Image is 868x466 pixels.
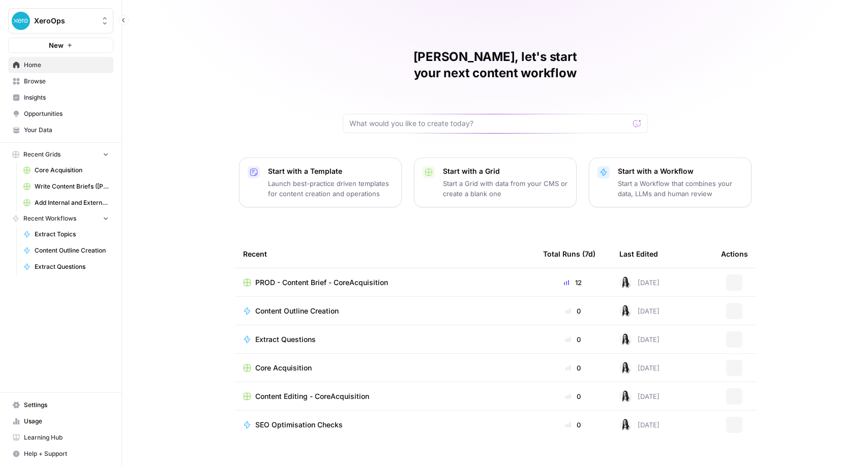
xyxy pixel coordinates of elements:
span: SEO Optimisation Checks [255,420,343,430]
p: Start with a Workflow [618,166,743,176]
a: Home [8,57,113,73]
button: Recent Workflows [8,211,113,226]
span: Extract Questions [255,334,316,345]
p: Start with a Template [268,166,393,176]
div: 0 [543,391,603,401]
a: Extract Topics [19,226,113,242]
div: [DATE] [619,305,660,317]
div: Last Edited [619,240,658,268]
a: Learning Hub [8,429,113,446]
img: zka6akx770trzh69562he2ydpv4t [619,362,632,374]
p: Start a Workflow that combines your data, LLMs and human review [618,178,743,199]
span: Write Content Briefs ([PERSON_NAME]) [35,182,109,191]
span: Browse [24,77,109,86]
a: Add Internal and External Links ([PERSON_NAME]) [19,195,113,211]
a: Opportunities [8,106,113,122]
img: zka6akx770trzh69562he2ydpv4t [619,419,632,431]
div: [DATE] [619,276,660,289]
img: zka6akx770trzh69562he2ydpv4t [619,333,632,346]
span: Content Editing - CoreAcquisition [255,391,369,401]
a: Settings [8,397,113,413]
div: [DATE] [619,419,660,431]
button: New [8,38,113,53]
span: Learning Hub [24,433,109,442]
button: Start with a WorkflowStart a Workflow that combines your data, LLMs and human review [589,158,752,207]
a: Extract Questions [19,259,113,275]
div: 0 [543,420,603,430]
div: 0 [543,334,603,345]
span: Add Internal and External Links ([PERSON_NAME]) [35,198,109,207]
span: Help + Support [24,449,109,458]
a: Extract Questions [243,334,527,345]
div: [DATE] [619,390,660,402]
h1: [PERSON_NAME], let's start your next content workflow [343,49,648,81]
div: Recent [243,240,527,268]
div: 12 [543,277,603,288]
img: zka6akx770trzh69562he2ydpv4t [619,305,632,317]
span: Recent Workflows [23,214,76,223]
button: Recent Grids [8,147,113,162]
button: Start with a TemplateLaunch best-practice driven templates for content creation and operations [239,158,402,207]
span: XeroOps [34,16,96,26]
img: XeroOps Logo [12,12,30,30]
div: [DATE] [619,362,660,374]
a: Write Content Briefs ([PERSON_NAME]) [19,178,113,195]
a: Content Outline Creation [243,306,527,316]
a: Core Acquisition [19,162,113,178]
div: 0 [543,363,603,373]
span: Content Outline Creation [255,306,339,316]
div: [DATE] [619,333,660,346]
span: Home [24,60,109,70]
span: Usage [24,417,109,426]
input: What would you like to create today? [349,118,629,129]
p: Start a Grid with data from your CMS or create a blank one [443,178,568,199]
div: Actions [721,240,748,268]
button: Help + Support [8,446,113,462]
a: Usage [8,413,113,429]
span: Recent Grids [23,150,61,159]
span: Extract Questions [35,262,109,271]
span: PROD - Content Brief - CoreAcquisition [255,277,388,288]
span: Extract Topics [35,230,109,239]
span: Core Acquisition [255,363,312,373]
p: Launch best-practice driven templates for content creation and operations [268,178,393,199]
span: Core Acquisition [35,166,109,175]
button: Start with a GridStart a Grid with data from your CMS or create a blank one [414,158,577,207]
a: SEO Optimisation Checks [243,420,527,430]
a: Browse [8,73,113,89]
span: Content Outline Creation [35,246,109,255]
span: New [49,40,64,50]
span: Insights [24,93,109,102]
a: Content Outline Creation [19,242,113,259]
a: Content Editing - CoreAcquisition [243,391,527,401]
div: 0 [543,306,603,316]
span: Opportunities [24,109,109,118]
p: Start with a Grid [443,166,568,176]
img: zka6akx770trzh69562he2ydpv4t [619,390,632,402]
div: Total Runs (7d) [543,240,595,268]
span: Your Data [24,126,109,135]
a: Your Data [8,122,113,138]
a: PROD - Content Brief - CoreAcquisition [243,277,527,288]
button: Workspace: XeroOps [8,8,113,34]
a: Core Acquisition [243,363,527,373]
a: Insights [8,89,113,106]
img: zka6akx770trzh69562he2ydpv4t [619,276,632,289]
span: Settings [24,400,109,410]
